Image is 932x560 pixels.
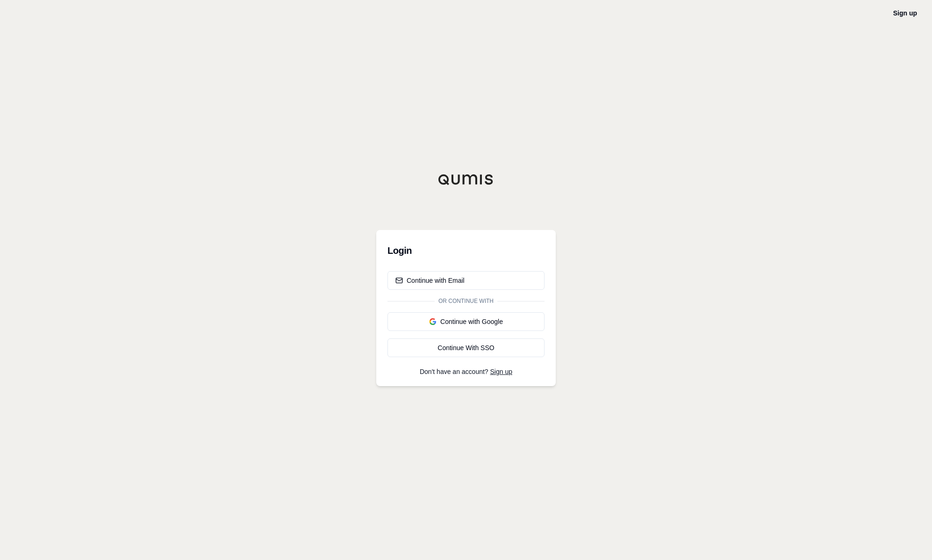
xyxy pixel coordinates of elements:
[395,276,465,285] div: Continue with Email
[387,312,545,331] button: Continue with Google
[395,317,537,326] div: Continue with Google
[387,338,545,357] a: Continue With SSO
[435,297,497,305] span: Or continue with
[438,174,494,185] img: Qumis
[490,368,512,375] a: Sign up
[395,343,537,352] div: Continue With SSO
[893,9,917,17] a: Sign up
[387,368,545,375] p: Don't have an account?
[387,271,545,290] button: Continue with Email
[387,241,545,260] h3: Login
